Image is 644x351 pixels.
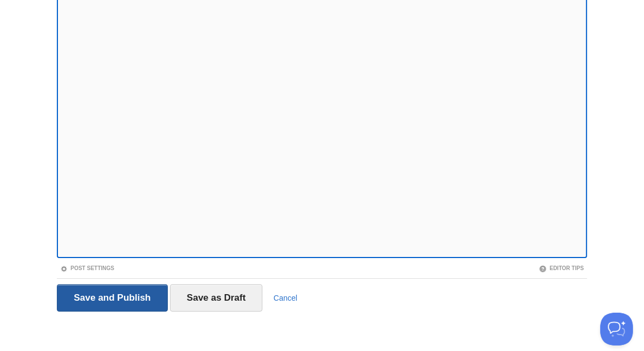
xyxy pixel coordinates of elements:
[57,284,168,312] input: Save and Publish
[600,313,633,346] iframe: Help Scout Beacon - Open
[539,265,584,271] a: Editor Tips
[60,265,114,271] a: Post Settings
[170,284,263,312] input: Save as Draft
[273,294,297,302] a: Cancel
